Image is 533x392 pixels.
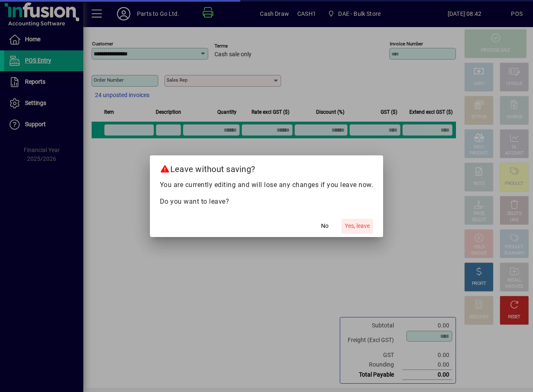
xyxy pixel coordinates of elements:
h2: Leave without saving? [150,155,384,180]
p: Do you want to leave? [160,197,374,207]
span: No [321,222,329,230]
p: You are currently editing and will lose any changes if you leave now. [160,180,374,190]
button: Yes, leave [341,219,373,234]
button: No [311,219,338,234]
span: Yes, leave [345,222,370,230]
